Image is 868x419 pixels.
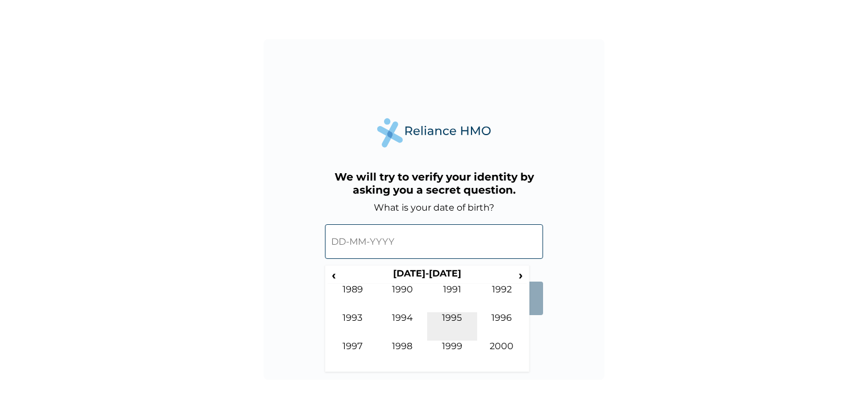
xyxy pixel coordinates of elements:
img: Reliance Health's Logo [377,118,491,147]
td: 1996 [477,312,527,341]
td: 1991 [427,284,477,312]
span: ‹ [328,268,340,282]
th: [DATE]-[DATE] [340,268,514,284]
td: 1995 [427,312,477,341]
input: DD-MM-YYYY [325,224,543,259]
td: 1993 [328,312,378,341]
td: 1989 [328,284,378,312]
h3: We will try to verify your identity by asking you a secret question. [325,170,543,196]
td: 1992 [477,284,527,312]
td: 1990 [378,284,428,312]
td: 1999 [427,341,477,369]
td: 1994 [378,312,428,341]
td: 2000 [477,341,527,369]
label: What is your date of birth? [374,202,494,213]
span: › [515,268,527,282]
td: 1997 [328,341,378,369]
td: 1998 [378,341,428,369]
